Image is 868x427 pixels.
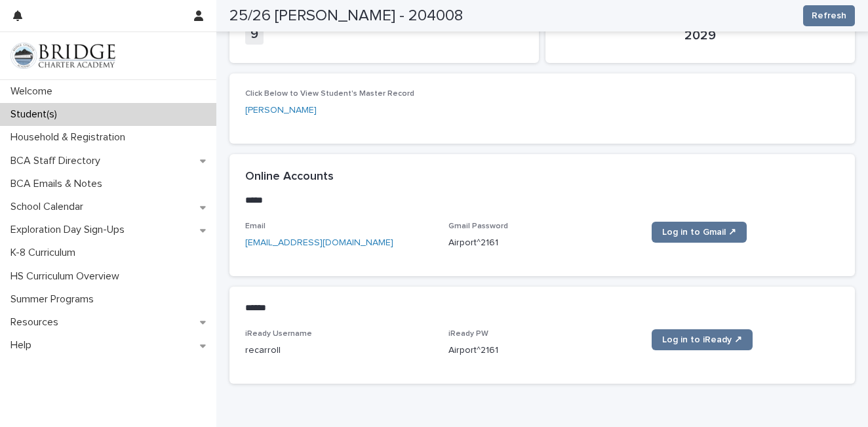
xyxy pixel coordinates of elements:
[5,178,113,190] p: BCA Emails & Notes
[245,90,414,98] span: Click Below to View Student's Master Record
[245,104,317,117] a: [PERSON_NAME]
[448,236,636,250] p: Airport^2161
[5,247,86,259] p: K-8 Curriculum
[245,170,334,184] h2: Online Accounts
[245,24,264,45] span: 9
[448,222,508,230] span: Gmail Password
[245,330,312,338] span: iReady Username
[10,43,115,69] img: V1C1m3IdTEidaUdm9Hs0
[229,7,463,26] h2: 25/26 [PERSON_NAME] - 204008
[803,5,855,26] button: Refresh
[245,238,393,247] a: [EMAIL_ADDRESS][DOMAIN_NAME]
[652,222,747,243] a: Log in to Gmail ↗
[245,344,433,357] p: recarroll
[448,344,636,357] p: Airport^2161
[5,224,135,236] p: Exploration Day Sign-Ups
[245,222,266,230] span: Email
[5,339,42,352] p: Help
[5,293,104,306] p: Summer Programs
[5,85,63,98] p: Welcome
[5,316,69,329] p: Resources
[561,28,839,43] p: 2029
[5,270,130,283] p: HS Curriculum Overview
[812,9,846,22] span: Refresh
[5,201,94,213] p: School Calendar
[448,330,488,338] span: iReady PW
[5,155,111,167] p: BCA Staff Directory
[662,335,742,344] span: Log in to iReady ↗
[5,108,68,121] p: Student(s)
[662,228,736,237] span: Log in to Gmail ↗
[652,329,753,350] a: Log in to iReady ↗
[5,131,136,144] p: Household & Registration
